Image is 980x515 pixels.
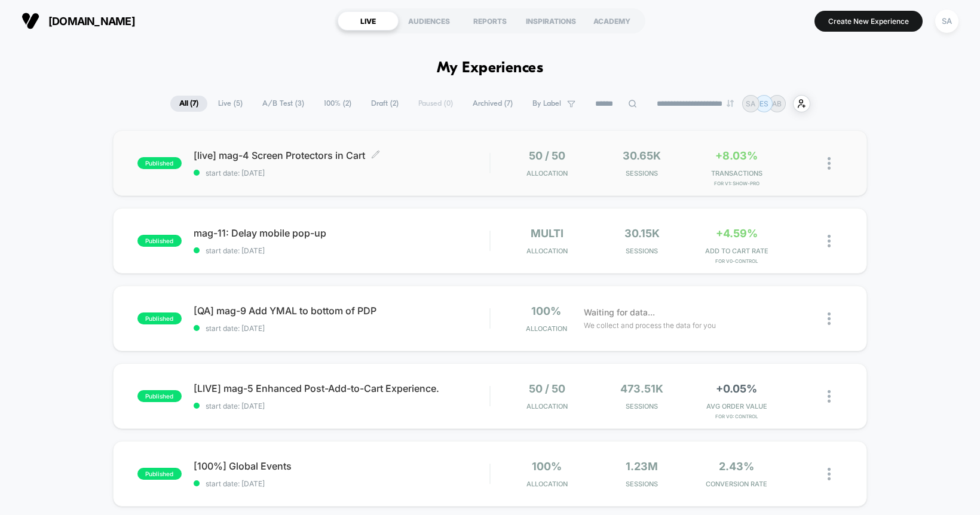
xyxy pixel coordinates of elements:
[529,382,565,395] span: 50 / 50
[194,246,490,255] span: start date: [DATE]
[814,11,923,32] button: Create New Experience
[598,247,687,255] span: Sessions
[137,235,182,247] span: published
[194,401,490,410] span: start date: [DATE]
[584,306,655,319] span: Waiting for data...
[170,96,207,112] span: All ( 7 )
[828,468,831,480] img: close
[526,247,568,255] span: Allocation
[520,11,581,30] div: INSPIRATIONS
[531,305,561,317] span: 100%
[362,96,408,112] span: Draft ( 2 )
[719,460,754,473] span: 2.43%
[727,100,734,107] img: end
[18,11,139,30] button: [DOMAIN_NAME]
[581,11,642,30] div: ACADEMY
[532,460,562,473] span: 100%
[194,382,490,394] span: [LIVE] mag-5 Enhanced Post-Add-to-Cart Experience.
[460,11,520,30] div: REPORTS
[137,468,182,480] span: published
[828,157,831,170] img: close
[194,168,490,177] span: start date: [DATE]
[194,305,490,317] span: [QA] mag-9 Add YMAL to bottom of PDP
[932,9,962,33] button: SA
[399,11,460,30] div: AUDIENCES
[194,479,490,488] span: start date: [DATE]
[526,402,568,410] span: Allocation
[338,11,399,30] div: LIVE
[828,235,831,247] img: close
[759,99,768,108] p: ES
[532,99,561,108] span: By Label
[772,99,782,108] p: AB
[526,324,567,333] span: Allocation
[692,180,781,186] span: for v1: show-pro
[598,480,687,488] span: Sessions
[137,312,182,324] span: published
[626,460,658,473] span: 1.23M
[716,227,758,240] span: +4.59%
[692,258,781,264] span: for v0-control
[624,227,660,240] span: 30.15k
[716,382,757,395] span: +0.05%
[437,60,544,77] h1: My Experiences
[48,15,135,27] span: [DOMAIN_NAME]
[715,149,758,162] span: +8.03%
[526,480,568,488] span: Allocation
[464,96,522,112] span: Archived ( 7 )
[828,390,831,403] img: close
[692,413,781,419] span: for v0: Control
[828,312,831,325] img: close
[598,402,687,410] span: Sessions
[194,460,490,472] span: [100%] Global Events
[623,149,661,162] span: 30.65k
[194,149,490,161] span: [live] mag-4 Screen Protectors in Cart
[194,227,490,239] span: mag-11: Delay mobile pop-up
[692,169,781,177] span: TRANSACTIONS
[692,480,781,488] span: CONVERSION RATE
[209,96,252,112] span: Live ( 5 )
[529,149,565,162] span: 50 / 50
[137,157,182,169] span: published
[584,320,716,331] span: We collect and process the data for you
[692,402,781,410] span: AVG ORDER VALUE
[22,12,39,30] img: Visually logo
[194,324,490,333] span: start date: [DATE]
[531,227,563,240] span: multi
[137,390,182,402] span: published
[692,247,781,255] span: ADD TO CART RATE
[253,96,313,112] span: A/B Test ( 3 )
[620,382,663,395] span: 473.51k
[598,169,687,177] span: Sessions
[315,96,360,112] span: 100% ( 2 )
[526,169,568,177] span: Allocation
[746,99,755,108] p: SA
[935,10,958,33] div: SA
